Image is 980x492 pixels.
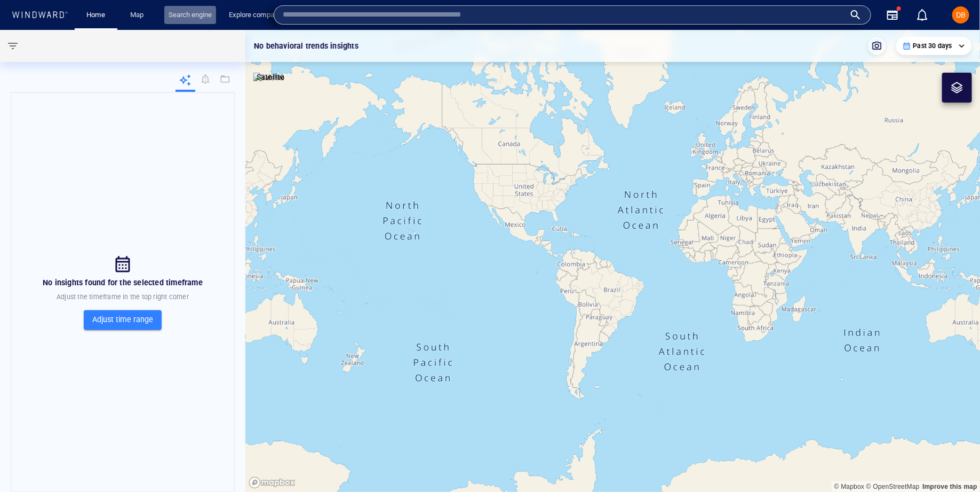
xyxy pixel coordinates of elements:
iframe: Chat [935,444,972,484]
p: No behavioral trends insights [254,40,358,52]
p: Satellite [257,71,285,83]
p: Past 30 days [913,41,952,51]
button: Adjust time range [84,310,162,330]
p: Adjust the timeframe in the top right corner [57,293,189,302]
a: OpenStreetMap [866,483,920,490]
button: DB [950,4,971,26]
a: Mapbox logo [249,477,296,489]
span: DB [956,11,966,19]
div: Past 30 days [903,41,965,51]
span: Adjust time range [92,313,153,326]
a: Search engine [164,6,216,25]
a: Map [126,6,152,25]
button: Home [79,6,113,25]
a: Map feedback [922,483,977,490]
button: Map [122,6,156,25]
div: Notification center [916,9,929,21]
a: Explore companies [225,6,291,25]
a: Mapbox [834,483,864,490]
h6: No insights found for the selected timeframe [43,277,203,290]
a: Home [83,6,110,25]
img: satellite [253,73,285,83]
